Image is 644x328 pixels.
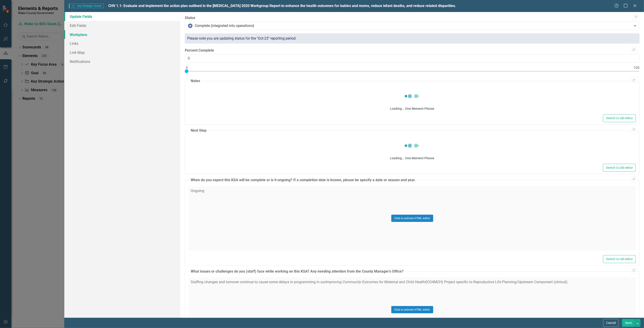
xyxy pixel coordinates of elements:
div: Please note you are updating status for the "Oct-23" reporting period. [185,33,639,44]
legend: Notes [188,78,202,84]
a: Update Fields [64,12,180,21]
div: Loading... One Moment Please [390,106,434,111]
button: Cancel [603,319,619,327]
legend: When do you expect this KSA will be complete or is it ongoing? If a completion date is known, ple... [188,178,418,183]
a: Links [64,39,180,48]
legend: What issues or challenges do you (staff) face while working on this KSA? Any needing attention fr... [188,269,406,274]
button: Switch to old editor [603,164,636,172]
a: Link Map [64,48,180,57]
a: Notifications [64,57,180,66]
div: Loading... One Moment Please [390,156,434,160]
button: Click to activate HTML editor [391,306,433,313]
button: Save [622,319,635,327]
a: Workplans [64,30,180,39]
button: Switch to old editor [603,255,636,263]
button: Switch to old editor [603,114,636,122]
span: Key Strategic Action [69,4,103,8]
span: CHV 1.1: Evaluate and implement the action plan outlined in the [MEDICAL_DATA] 2020 Workgroup Rep... [108,4,456,8]
label: Percent Complete [185,48,639,53]
label: Status [185,15,639,21]
a: Edit Fields [64,21,180,30]
legend: Next Step [188,128,209,133]
button: Click to activate HTML editor [391,215,433,222]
